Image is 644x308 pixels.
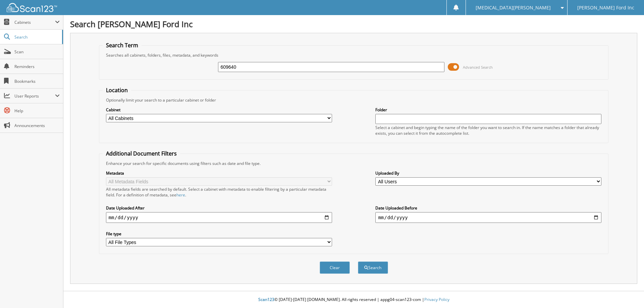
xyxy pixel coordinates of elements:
[106,170,332,176] label: Metadata
[320,261,350,274] button: Clear
[14,19,55,25] span: Cabinets
[176,192,185,198] a: here
[7,3,57,12] img: scan123-logo-white.svg
[106,186,332,198] div: All metadata fields are searched by default. Select a cabinet with metadata to enable filtering b...
[103,97,605,103] div: Optionally limit your search to a particular cabinet or folder
[375,205,601,211] label: Date Uploaded Before
[103,52,605,58] div: Searches all cabinets, folders, files, metadata, and keywords
[103,86,131,94] legend: Location
[424,297,449,302] a: Privacy Policy
[358,261,388,274] button: Search
[375,212,601,223] input: end
[103,161,605,166] div: Enhance your search for specific documents using filters such as date and file type.
[70,18,637,29] h1: Search [PERSON_NAME] Ford Inc
[258,297,274,302] span: Scan123
[103,150,180,157] legend: Additional Document Filters
[610,276,644,308] iframe: Chat Widget
[14,123,60,128] span: Announcements
[14,34,59,40] span: Search
[106,231,332,237] label: File type
[14,49,60,55] span: Scan
[577,6,634,10] span: [PERSON_NAME] Ford Inc
[106,212,332,223] input: start
[106,107,332,113] label: Cabinet
[14,108,60,114] span: Help
[14,78,60,84] span: Bookmarks
[476,6,551,10] span: [MEDICAL_DATA][PERSON_NAME]
[14,93,55,99] span: User Reports
[106,205,332,211] label: Date Uploaded After
[375,125,601,136] div: Select a cabinet and begin typing the name of the folder you want to search in. If the name match...
[375,107,601,113] label: Folder
[103,42,142,49] legend: Search Term
[463,65,493,70] span: Advanced Search
[63,292,644,308] div: © [DATE]-[DATE] [DOMAIN_NAME]. All rights reserved | appg04-scan123-com |
[375,170,601,176] label: Uploaded By
[14,64,60,69] span: Reminders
